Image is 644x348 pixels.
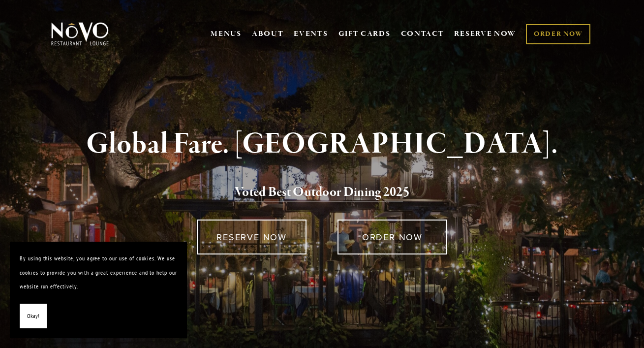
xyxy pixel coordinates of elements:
[27,309,39,323] span: Okay!
[49,22,111,46] img: Novo Restaurant &amp; Lounge
[211,29,242,39] a: MENUS
[20,252,177,294] p: By using this website, you agree to our use of cookies. We use cookies to provide you with a grea...
[337,220,447,254] a: ORDER NOW
[10,242,187,338] section: Cookie banner
[197,220,307,254] a: RESERVE NOW
[20,304,47,329] button: Okay!
[454,25,516,43] a: RESERVE NOW
[65,182,578,203] h2: 5
[86,126,558,163] strong: Global Fare. [GEOGRAPHIC_DATA].
[338,25,391,43] a: GIFT CARDS
[294,29,328,39] a: EVENTS
[252,29,284,39] a: ABOUT
[526,24,590,44] a: ORDER NOW
[235,184,403,202] a: Voted Best Outdoor Dining 202
[401,25,444,43] a: CONTACT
